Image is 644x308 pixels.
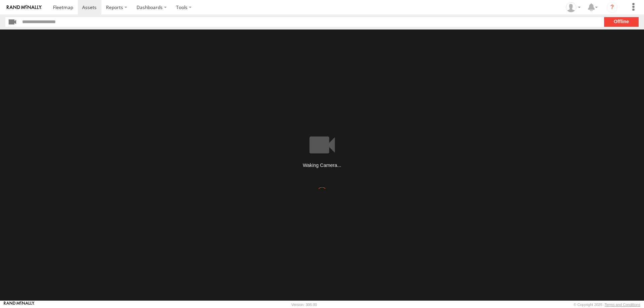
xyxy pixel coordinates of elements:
i: ? [607,2,618,13]
div: © Copyright 2025 - [574,303,640,307]
div: Version: 306.00 [291,303,317,307]
img: rand-logo.svg [7,5,42,10]
a: Visit our Website [4,301,35,308]
a: Terms and Conditions [605,303,640,307]
div: MANUEL HERNANDEZ [563,2,583,12]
